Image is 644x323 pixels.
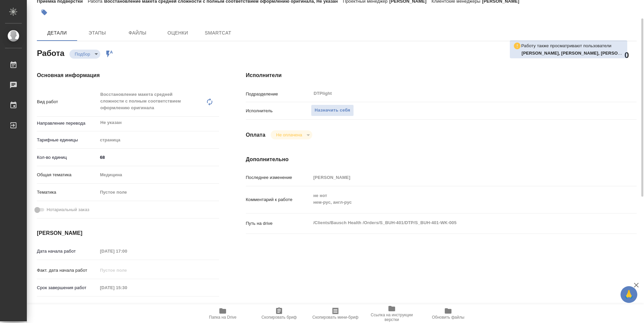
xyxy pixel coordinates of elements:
input: Пустое поле [98,246,156,256]
button: Скопировать мини-бриф [307,304,364,323]
h4: Основная информация [37,71,219,79]
button: Обновить файлы [420,304,476,323]
span: Ссылка на инструкции верстки [368,313,416,322]
span: Папка на Drive [209,315,236,320]
p: Тарифные единицы [37,137,98,143]
p: Направление перевода [37,120,98,127]
span: Нотариальный заказ [47,206,89,213]
p: Заборова Александра, Васильева Наталья, Носкова Анна, Риянова Анна [522,50,624,57]
button: Добавить тэг [37,5,52,20]
h4: Оплата [246,131,266,139]
button: Назначить себя [311,105,354,116]
p: Вид работ [37,99,98,105]
h2: Работа [37,47,64,59]
input: Пустое поле [311,173,604,182]
p: Срок завершения работ [37,284,98,291]
p: Кол-во единиц [37,154,98,161]
span: Детали [41,29,73,37]
p: Факт. дата начала работ [37,267,98,274]
p: Последнее изменение [246,174,311,181]
button: 🙏 [621,286,637,303]
span: Обновить файлы [432,315,465,320]
span: Файлы [121,29,154,37]
input: ✎ Введи что-нибудь [98,152,219,162]
p: Комментарий к работе [246,196,311,203]
h4: [PERSON_NAME] [37,229,219,237]
p: Работу также просматривают пользователи [521,43,611,49]
div: Пустое поле [100,189,211,196]
button: Ссылка на инструкции верстки [364,304,420,323]
span: Этапы [81,29,113,37]
span: 🙏 [623,287,635,302]
div: Подбор [69,50,100,59]
h4: Дополнительно [246,155,637,164]
span: Назначить себя [315,107,350,114]
input: Пустое поле [98,265,156,275]
h4: Исполнители [246,71,637,79]
p: Тематика [37,189,98,196]
div: страница [98,134,219,146]
p: Общая тематика [37,172,98,178]
p: Подразделение [246,91,311,98]
div: Пустое поле [98,187,219,198]
textarea: /Clients/Bausch Health /Orders/S_BUH-401/DTP/S_BUH-401-WK-005 [311,217,604,229]
p: Путь на drive [246,220,311,227]
textarea: не нот нем-рус, англ-рус [311,190,604,208]
input: Пустое поле [98,283,156,293]
p: Исполнитель [246,108,311,114]
span: Скопировать бриф [261,315,297,320]
button: Подбор [73,51,92,57]
span: Скопировать мини-бриф [312,315,358,320]
span: Оценки [162,29,194,37]
span: SmartCat [202,29,234,37]
p: Дата начала работ [37,248,98,255]
button: Скопировать бриф [251,304,307,323]
div: Подбор [271,130,312,139]
button: Папка на Drive [195,304,251,323]
div: Медицина [98,169,219,181]
button: Не оплачена [274,132,304,138]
